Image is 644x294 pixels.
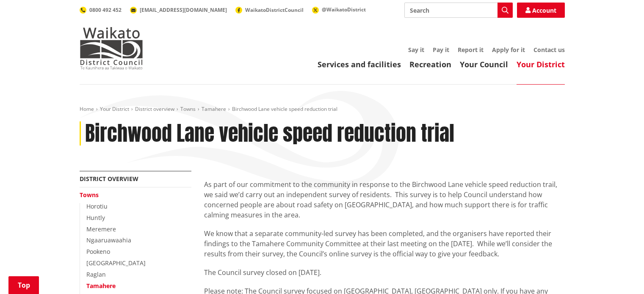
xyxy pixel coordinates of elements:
a: Tamahere [86,282,116,290]
span: Birchwood Lane vehicle speed reduction trial [232,105,337,113]
nav: breadcrumb [80,106,565,113]
p: We know that a separate community-led survey has been completed, and the organisers have reported... [204,228,565,259]
a: Towns [80,191,99,199]
a: Your District [100,105,129,113]
img: Waikato District Council - Te Kaunihera aa Takiwaa o Waikato [80,27,143,69]
a: Your Council [460,59,508,69]
a: Raglan [86,270,106,278]
a: District overview [135,105,174,113]
a: Pay it [433,46,449,54]
a: Towns [180,105,196,113]
a: Pookeno [86,247,110,256]
a: Services and facilities [318,59,401,69]
a: Contact us [533,46,565,54]
a: Home [80,105,94,113]
input: Search input [404,3,513,18]
iframe: Messenger Launcher [605,258,636,289]
a: @WaikatoDistrict [312,6,366,13]
a: WaikatoDistrictCouncil [235,6,304,14]
a: 0800 492 452 [80,6,122,14]
a: Ngaaruawaahia [86,236,131,244]
a: Report it [458,46,484,54]
span: WaikatoDistrictCouncil [245,6,304,14]
a: Horotiu [86,202,108,210]
span: @WaikatoDistrict [322,6,366,13]
h1: Birchwood Lane vehicle speed reduction trial [85,121,454,146]
a: Say it [408,46,424,54]
a: Apply for it [492,46,525,54]
span: [EMAIL_ADDRESS][DOMAIN_NAME] [140,6,227,14]
a: District overview [80,175,138,183]
a: [GEOGRAPHIC_DATA] [86,259,146,267]
a: Meremere [86,225,116,233]
a: Tamahere [202,105,226,113]
a: Top [8,276,39,294]
a: Account [517,3,565,18]
a: Your District [517,59,565,69]
a: [EMAIL_ADDRESS][DOMAIN_NAME] [130,6,227,14]
span: 0800 492 452 [89,6,122,14]
p: As part of our commitment to the community in response to the Birchwood Lane vehicle speed reduct... [204,179,565,220]
a: Recreation [409,59,451,69]
a: Huntly [86,214,105,222]
p: The Council survey closed on [DATE]. [204,267,565,278]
